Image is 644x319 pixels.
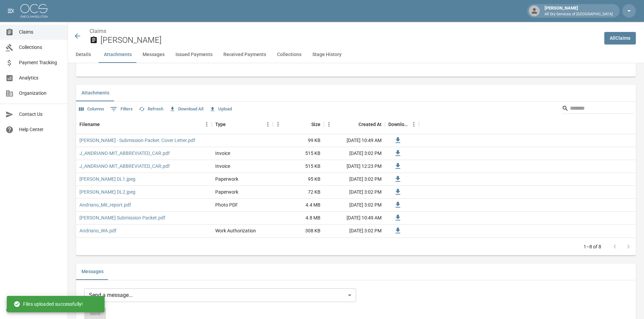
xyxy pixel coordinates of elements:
[19,126,62,133] span: Help Center
[212,115,273,134] div: Type
[19,59,62,66] span: Payment Tracking
[324,119,334,129] button: Menu
[215,227,256,234] div: Work Authorization
[324,160,385,173] div: [DATE] 12:23 PM
[324,115,385,134] div: Created At
[307,47,347,63] button: Stage History
[584,243,601,250] p: 1–8 of 8
[272,47,307,63] button: Collections
[76,85,115,101] button: Attachments
[215,189,238,195] div: Paperwork
[76,85,636,101] div: related-list tabs
[68,47,98,63] button: Details
[218,47,272,63] button: Received Payments
[79,163,170,170] a: J_ANDRIANO-MIT_ABBREVIATED_CAR.pdf
[4,4,18,18] button: open drawer
[19,44,62,51] span: Collections
[324,199,385,212] div: [DATE] 3:02 PM
[542,5,615,17] div: [PERSON_NAME]
[273,225,324,237] div: 308 KB
[19,90,62,97] span: Organization
[19,111,62,118] span: Contact Us
[137,104,165,114] button: Refresh
[273,186,324,199] div: 72 KB
[273,173,324,186] div: 95 KB
[77,104,106,114] button: Select columns
[79,115,100,134] div: Filename
[168,104,205,114] button: Download All
[215,150,230,157] div: Invoice
[68,47,644,63] div: anchor tabs
[562,103,634,115] div: Search
[273,134,324,147] div: 99 KB
[324,134,385,147] div: [DATE] 10:49 AM
[76,115,212,134] div: Filename
[263,119,273,129] button: Menu
[76,264,109,280] button: Messages
[324,186,385,199] div: [DATE] 3:02 PM
[311,115,320,134] div: Size
[385,115,419,134] div: Download
[324,212,385,225] div: [DATE] 10:49 AM
[208,104,234,114] button: Upload
[19,74,62,82] span: Analytics
[79,201,131,208] a: Andriano_Mit_report.pdf
[84,288,356,302] div: Send a message...
[170,47,218,63] button: Issued Payments
[79,214,165,221] a: [PERSON_NAME] Submission Packet.pdf
[273,160,324,173] div: 515 KB
[273,115,324,134] div: Size
[273,119,283,129] button: Menu
[100,35,599,45] h2: [PERSON_NAME]
[324,225,385,237] div: [DATE] 3:02 PM
[409,119,419,129] button: Menu
[79,150,170,157] a: J_ANDRIANO-MIT_ABBREVIATED_CAR.pdf
[215,201,238,208] div: Photo PDF
[98,47,137,63] button: Attachments
[6,306,61,313] div: © 2025 One Claim Solution
[79,176,135,182] a: [PERSON_NAME] DL1.jpeg
[137,47,170,63] button: Messages
[273,212,324,225] div: 4.8 MB
[215,163,230,170] div: Invoice
[20,4,48,18] img: ocs-logo-white-transparent.png
[215,176,238,182] div: Paperwork
[90,27,599,35] nav: breadcrumb
[202,119,212,129] button: Menu
[90,28,106,34] a: Claims
[215,115,226,134] div: Type
[604,32,636,45] a: AllClaims
[324,173,385,186] div: [DATE] 3:02 PM
[358,115,382,134] div: Created At
[273,199,324,212] div: 4.4 MB
[19,29,62,36] span: Claims
[324,147,385,160] div: [DATE] 3:02 PM
[545,12,613,17] p: All Dry Services of [GEOGRAPHIC_DATA]
[76,264,636,280] div: related-list tabs
[273,147,324,160] div: 515 KB
[109,104,134,114] button: Show filters
[79,227,116,234] a: Andriano_WA.pdf
[79,189,135,195] a: [PERSON_NAME] DL2.jpeg
[79,137,195,144] a: [PERSON_NAME] - Submission Packet: Cover Letter.pdf
[14,298,83,310] div: Files uploaded successfully!
[388,115,409,134] div: Download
